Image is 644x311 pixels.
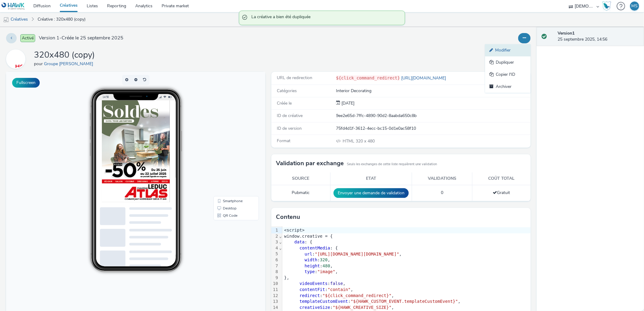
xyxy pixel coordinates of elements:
[271,251,279,257] div: 5
[209,133,252,140] li: Desktop
[217,135,230,138] span: Desktop
[441,190,443,196] span: 0
[271,293,279,299] div: 12
[39,35,123,42] span: Version 1 - Créée le 25 septembre 2025
[305,257,317,262] span: width
[300,293,320,298] span: redirect
[300,305,330,310] span: creativeSize
[217,142,231,145] span: QR Code
[300,246,330,250] span: contentMedia
[317,269,335,274] span: "image"
[279,239,282,244] span: Fold line
[340,100,355,106] span: [DATE]
[315,252,399,256] span: "[URL][DOMAIN_NAME][DOMAIN_NAME]"
[485,69,531,81] a: Copier l'ID
[300,287,325,292] span: contentFit
[277,75,312,81] span: URL de redirection
[493,190,510,196] span: Gratuit
[279,234,282,239] span: Fold line
[271,172,330,185] th: Source
[2,2,25,10] img: undefined Logo
[485,81,531,93] a: Archiver
[602,1,614,11] a: Hawk Academy
[271,299,279,305] div: 13
[209,125,252,133] li: Smartphone
[96,23,103,27] span: 14:56
[271,263,279,269] div: 7
[294,239,305,244] span: data
[351,299,458,304] span: "${HAWK_CUSTOM_EVENT.templateCustomEvent}"
[472,172,531,185] th: Coût total
[282,269,531,275] div: : ,
[34,49,96,61] h1: 320x480 (copy)
[282,299,531,305] div: : ,
[305,263,320,268] span: height
[271,257,279,263] div: 6
[276,212,300,222] h3: Contenu
[282,251,531,257] div: : ,
[632,2,638,11] div: MS
[12,78,40,88] button: Fullscreen
[271,287,279,293] div: 11
[282,275,531,281] div: },
[323,263,330,268] span: 480
[485,56,531,69] a: Dupliquer
[347,162,437,167] small: Seuls les exchanges de cette liste requièrent une validation
[336,113,530,119] div: 9ee2e65d-7ffc-4890-90d2-8aabda650c8b
[282,245,531,251] div: : {
[44,61,96,67] a: Groupe [PERSON_NAME]
[558,30,639,43] div: 25 septembre 2025, 14:56
[300,299,348,304] span: templateCustomEvent
[271,305,279,311] div: 14
[6,56,28,62] a: Groupe Leduc
[340,100,355,106] div: Création 25 septembre 2025, 14:56
[333,305,391,310] span: "${HAWK_CREATIVE_SIZE}"
[323,293,392,298] span: "${click_command_redirect}"
[305,252,312,256] span: url
[320,257,327,262] span: 320
[277,100,292,106] span: Créée le
[282,287,531,293] div: : ,
[209,140,252,147] li: QR Code
[282,227,531,233] div: <script>
[334,188,409,198] button: Envoyer une demande de validation
[282,263,531,269] div: : ,
[7,50,25,68] img: Groupe Leduc
[35,12,89,27] a: Créative : 320x480 (copy)
[3,17,9,23] img: mobile
[343,138,356,144] span: HTML
[277,125,302,131] span: ID de version
[20,34,35,42] span: Activé
[271,269,279,275] div: 8
[271,185,330,201] td: Pubmatic
[300,281,328,286] span: videoEvents
[330,281,343,286] span: false
[271,245,279,251] div: 4
[271,281,279,287] div: 10
[282,281,531,287] div: : ,
[271,227,279,233] div: 1
[277,138,290,144] span: Format
[305,269,315,274] span: type
[336,125,530,132] div: 75fd4d1f-3612-4ecc-bc15-0d1e0ac58f10
[602,1,611,11] img: Hawk Academy
[276,159,344,168] h3: Validation par exchange
[34,61,44,67] span: pour
[336,75,400,80] code: ${click_command_redirect}
[279,246,282,250] span: Fold line
[277,88,297,94] span: Catégories
[485,44,531,56] a: Modifier
[400,75,448,81] a: [URL][DOMAIN_NAME]
[251,14,399,22] span: La créative a bien été dupliquée
[282,239,531,245] div: : {
[271,239,279,245] div: 3
[330,172,412,185] th: Etat
[282,233,531,239] div: window.creative = {
[271,233,279,239] div: 2
[412,172,472,185] th: Validations
[277,113,303,119] span: ID de créative
[282,257,531,263] div: : ,
[271,275,279,281] div: 9
[282,293,531,299] div: : ,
